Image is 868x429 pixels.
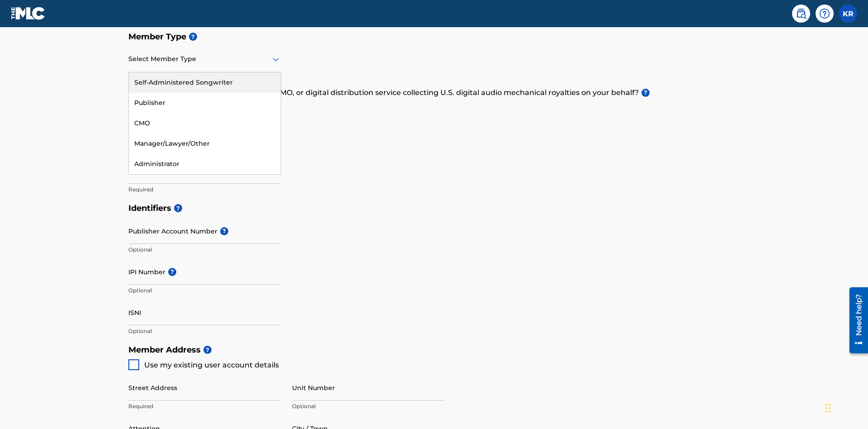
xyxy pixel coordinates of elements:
div: Self-Administered Songwriter [129,72,281,93]
p: Required [128,186,281,194]
p: Optional [128,286,281,295]
iframe: Chat Widget [823,386,868,429]
iframe: Resource Center [843,284,868,358]
p: Do you have a publisher, administrator, CMO, or digital distribution service collecting U.S. digi... [128,87,740,98]
div: Help [816,5,834,23]
span: ? [220,227,228,235]
div: Drag [826,395,831,422]
img: search [796,8,807,19]
h5: Member Type [128,27,740,47]
p: Required [128,402,281,410]
div: User Menu [839,5,857,23]
span: ? [174,204,182,212]
a: Public Search [792,5,810,23]
span: Use my existing user account details [144,361,279,369]
div: Publisher [129,93,281,113]
img: help [819,8,830,19]
img: MLC Logo [11,7,46,20]
h5: Member Address [128,340,740,360]
h5: Member Name [128,139,740,158]
div: Manager/Lawyer/Other [129,133,281,154]
h5: Identifiers [128,199,740,218]
div: CMO [129,113,281,133]
div: Administrator [129,154,281,174]
span: ? [642,89,650,97]
span: ? [203,346,212,354]
span: ? [168,268,176,276]
p: Optional [128,246,281,254]
p: Optional [128,327,281,335]
p: Optional [292,402,445,410]
span: ? [189,33,197,41]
